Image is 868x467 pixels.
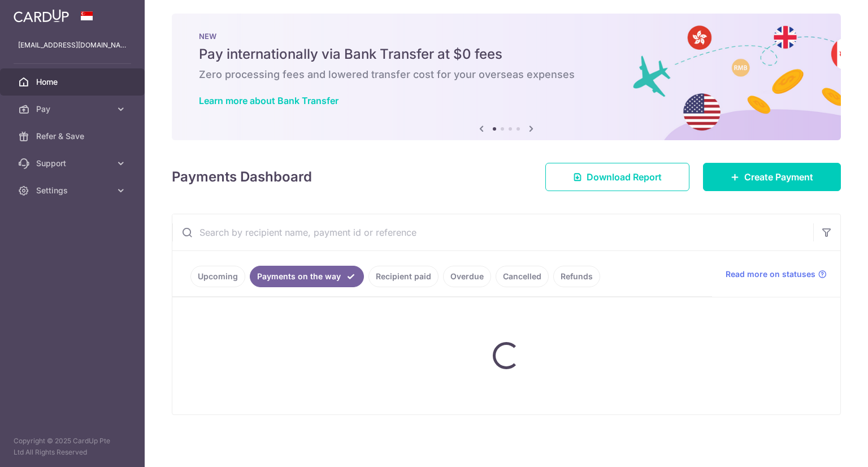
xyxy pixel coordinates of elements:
[199,68,814,81] h6: Zero processing fees and lowered transfer cost for your overseas expenses
[199,32,814,41] p: NEW
[172,214,813,250] input: Search by recipient name, payment id or reference
[250,266,364,287] a: Payments on the way
[744,170,813,184] span: Create Payment
[14,9,69,23] img: CardUp
[36,103,111,115] span: Pay
[199,45,814,63] h5: Pay internationally via Bank Transfer at $0 fees
[172,14,841,140] img: Bank transfer banner
[172,167,312,187] h4: Payments Dashboard
[36,76,111,88] span: Home
[587,170,662,184] span: Download Report
[545,163,689,191] a: Download Report
[703,163,841,191] a: Create Payment
[36,131,111,142] span: Refer & Save
[18,40,127,51] p: [EMAIL_ADDRESS][DOMAIN_NAME]
[36,158,111,169] span: Support
[199,95,338,106] a: Learn more about Bank Transfer
[726,269,815,280] span: Read more on statuses
[726,269,827,280] a: Read more on statuses
[36,185,111,196] span: Settings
